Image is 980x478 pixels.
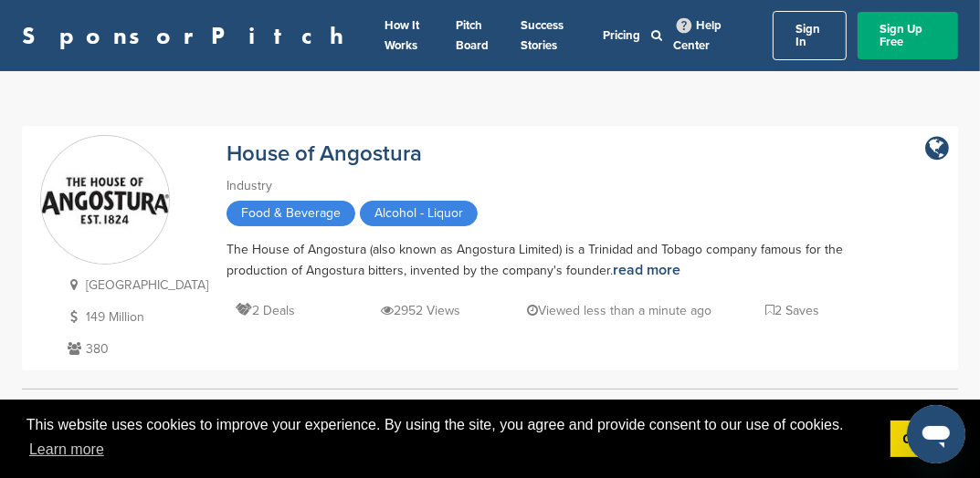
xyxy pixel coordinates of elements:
span: This website uses cookies to improve your experience. By using the site, you agree and provide co... [26,414,876,463]
a: SponsorPitch [22,24,355,47]
h2: Sponsor Details [22,398,958,422]
p: 149 Million [63,306,208,328]
a: Success Stories [521,18,564,53]
span: Alcohol - Liquor [360,201,478,226]
p: Viewed less than a minute ago [527,299,711,322]
img: Sponsorpitch & House of Angostura [41,137,169,265]
a: Pricing [603,28,640,43]
a: House of Angostura [227,140,422,167]
a: Help Center [673,15,722,57]
p: 380 [63,338,208,360]
a: Pitch Board [457,18,490,53]
p: [GEOGRAPHIC_DATA] [63,274,208,296]
a: Sign In [773,11,847,60]
a: company link [925,135,949,162]
a: How It Works [385,18,419,53]
p: 2 Deals [236,299,295,322]
a: dismiss cookie message [890,421,954,457]
div: The House of Angostura (also known as Angostura Limited) is a Trinidad and Tobago company famous ... [227,240,866,281]
iframe: Button to launch messaging window [907,405,965,463]
p: 2952 Views [381,299,460,322]
div: Industry [227,176,866,196]
a: learn more about cookies [26,436,107,463]
p: 2 Saves [765,299,819,322]
a: Sign Up Free [858,12,958,59]
a: read more [613,261,680,279]
span: Food & Beverage [227,201,355,226]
